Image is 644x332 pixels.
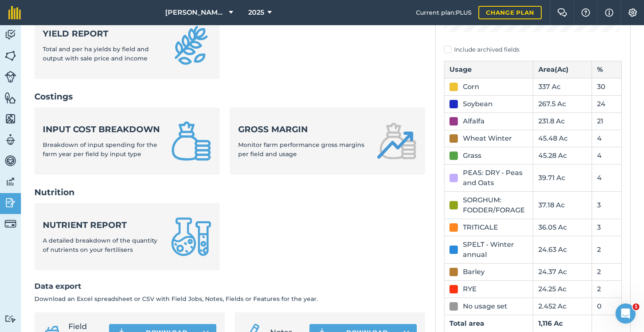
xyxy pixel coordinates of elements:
[43,141,157,158] span: Breakdown of input spending for the farm year per field by input type
[5,315,16,323] img: svg+xml;base64,PD94bWwgdmVyc2lvbj0iMS4wIiBlbmNvZGluZz0idXRmLTgiPz4KPCEtLSBHZW5lcmF0b3I6IEFkb2JlIE...
[171,121,211,161] img: Input cost breakdown
[34,294,425,303] p: Download an Excel spreadsheet or CSV with Field Jobs, Notes, Fields or Features for the year.
[238,123,366,135] strong: Gross margin
[463,151,481,161] div: Grass
[592,191,622,219] td: 3
[592,78,622,95] td: 30
[592,130,622,147] td: 4
[533,298,592,315] td: 2.452 Ac
[463,222,498,233] div: TRITICALE
[5,91,16,104] img: svg+xml;base64,PHN2ZyB4bWxucz0iaHR0cDovL3d3dy53My5vcmcvMjAwMC9zdmciIHdpZHRoPSI1NiIgaGVpZ2h0PSI2MC...
[533,78,592,95] td: 337 Ac
[230,107,425,175] a: Gross marginMonitor farm performance gross margins per field and usage
[478,6,542,19] a: Change plan
[592,61,622,78] th: %
[5,154,16,167] img: svg+xml;base64,PD94bWwgdmVyc2lvbj0iMS4wIiBlbmNvZGluZz0idXRmLTgiPz4KPCEtLSBHZW5lcmF0b3I6IEFkb2JlIE...
[416,8,472,17] span: Current plan : PLUS
[463,133,512,144] div: Wheat Winter
[43,123,161,135] strong: Input cost breakdown
[5,112,16,125] img: svg+xml;base64,PHN2ZyB4bWxucz0iaHR0cDovL3d3dy53My5vcmcvMjAwMC9zdmciIHdpZHRoPSI1NiIgaGVpZ2h0PSI2MC...
[463,240,528,260] div: SPELT - Winter annual
[628,8,638,17] img: A cog icon
[34,91,425,102] h2: Costings
[43,237,157,254] span: A detailed breakdown of the quantity of nutrients on your fertilisers
[533,112,592,130] td: 231.8 Ac
[377,121,417,161] img: Gross margin
[34,107,220,175] a: Input cost breakdownBreakdown of input spending for the farm year per field by input type
[533,95,592,112] td: 267.5 Ac
[592,112,622,130] td: 21
[592,147,622,164] td: 4
[238,141,364,158] span: Monitor farm performance gross margins per field and usage
[5,196,16,209] img: svg+xml;base64,PD94bWwgdmVyc2lvbj0iMS4wIiBlbmNvZGluZz0idXRmLTgiPz4KPCEtLSBHZW5lcmF0b3I6IEFkb2JlIE...
[248,8,264,18] span: 2025
[43,219,161,231] strong: Nutrient report
[43,28,161,39] strong: Yield report
[8,6,21,19] img: fieldmargin Logo
[5,29,16,41] img: svg+xml;base64,PD94bWwgdmVyc2lvbj0iMS4wIiBlbmNvZGluZz0idXRmLTgiPz4KPCEtLSBHZW5lcmF0b3I6IEFkb2JlIE...
[463,284,477,294] div: RYE
[533,130,592,147] td: 45.48 Ac
[5,218,16,230] img: svg+xml;base64,PD94bWwgdmVyc2lvbj0iMS4wIiBlbmNvZGluZz0idXRmLTgiPz4KPCEtLSBHZW5lcmF0b3I6IEFkb2JlIE...
[592,219,622,236] td: 3
[592,236,622,263] td: 2
[581,8,591,17] img: A question mark icon
[171,25,211,65] img: Yield report
[5,71,16,83] img: svg+xml;base64,PD94bWwgdmVyc2lvbj0iMS4wIiBlbmNvZGluZz0idXRmLTgiPz4KPCEtLSBHZW5lcmF0b3I6IEFkb2JlIE...
[463,301,507,311] div: No usage set
[43,45,149,62] span: Total and per ha yields by field and output with sale price and income
[34,203,220,270] a: Nutrient reportA detailed breakdown of the quantity of nutrients on your fertilisers
[463,267,485,277] div: Barley
[5,133,16,146] img: svg+xml;base64,PD94bWwgdmVyc2lvbj0iMS4wIiBlbmNvZGluZz0idXRmLTgiPz4KPCEtLSBHZW5lcmF0b3I6IEFkb2JlIE...
[171,217,211,257] img: Nutrient report
[633,303,639,310] span: 1
[533,236,592,263] td: 24.63 Ac
[449,319,484,327] strong: Total area
[533,147,592,164] td: 45.28 Ac
[557,8,567,17] img: Two speech bubbles overlapping with the left bubble in the forefront
[463,168,528,188] div: PEAS: DRY - Peas and Oats
[533,164,592,191] td: 39.71 Ac
[463,195,528,215] div: SORGHUM: FODDER/FORAGE
[533,280,592,298] td: 24.25 Ac
[463,82,479,92] div: Corn
[5,50,16,62] img: svg+xml;base64,PHN2ZyB4bWxucz0iaHR0cDovL3d3dy53My5vcmcvMjAwMC9zdmciIHdpZHRoPSI1NiIgaGVpZ2h0PSI2MC...
[444,45,622,54] label: Include archived fields
[533,61,592,78] th: Area ( Ac )
[5,175,16,188] img: svg+xml;base64,PD94bWwgdmVyc2lvbj0iMS4wIiBlbmNvZGluZz0idXRmLTgiPz4KPCEtLSBHZW5lcmF0b3I6IEFkb2JlIE...
[592,95,622,112] td: 24
[592,263,622,280] td: 2
[444,61,533,78] th: Usage
[592,164,622,191] td: 4
[605,8,613,18] img: svg+xml;base64,PHN2ZyB4bWxucz0iaHR0cDovL3d3dy53My5vcmcvMjAwMC9zdmciIHdpZHRoPSIxNyIgaGVpZ2h0PSIxNy...
[592,280,622,298] td: 2
[463,116,485,126] div: Alfalfa
[533,219,592,236] td: 36.05 Ac
[463,99,493,109] div: Soybean
[592,298,622,315] td: 0
[615,303,636,324] iframe: Intercom live chat
[538,319,563,327] strong: 1,116 Ac
[533,263,592,280] td: 24.37 Ac
[34,186,425,198] h2: Nutrition
[34,280,425,293] h2: Data export
[34,12,220,79] a: Yield reportTotal and per ha yields by field and output with sale price and income
[165,8,226,18] span: [PERSON_NAME] Farm
[533,191,592,219] td: 37.18 Ac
